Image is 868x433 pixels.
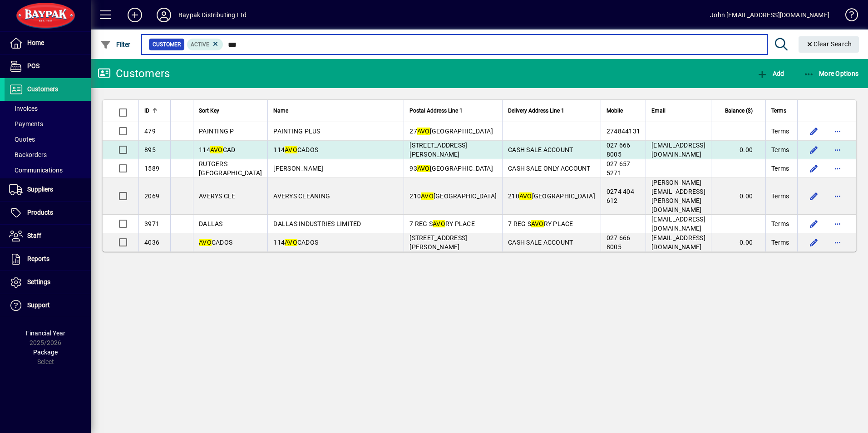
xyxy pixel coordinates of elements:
span: Filter [100,41,131,48]
span: Invoices [9,105,38,112]
a: Home [5,32,91,54]
span: Terms [771,219,789,228]
mat-chip: Activation Status: Active [187,39,223,50]
span: Staff [27,232,41,239]
span: [STREET_ADDRESS][PERSON_NAME] [409,142,467,158]
span: [EMAIL_ADDRESS][DOMAIN_NAME] [651,216,705,232]
a: Products [5,202,91,224]
span: Active [191,41,209,48]
span: ID [144,106,149,116]
span: 93 [GEOGRAPHIC_DATA] [409,165,493,172]
span: Home [27,39,44,46]
span: Communications [9,167,63,174]
button: More options [830,124,845,138]
span: Settings [27,278,50,285]
span: RUTGERS [GEOGRAPHIC_DATA] [199,160,262,177]
span: 0274 404 612 [607,188,634,204]
a: Settings [5,271,91,294]
span: DALLAS INDUSTRIES LIMITED [273,220,361,227]
em: AVO [285,146,297,153]
span: 274844131 [607,128,640,135]
span: CASH SALE ACCOUNT [508,239,573,246]
em: AVO [199,239,212,246]
span: Terms [771,192,789,201]
span: 7 REG S RY PLACE [508,220,573,227]
span: 3971 [144,220,159,227]
button: Clear [799,36,859,53]
span: 114 CAD [199,146,235,153]
div: Customers [98,66,170,81]
span: Payments [9,120,43,128]
button: More options [830,216,845,231]
button: Profile [149,7,178,23]
span: [PERSON_NAME][EMAIL_ADDRESS][PERSON_NAME][DOMAIN_NAME] [651,179,705,213]
button: More options [830,143,845,157]
span: Support [27,301,50,309]
span: Name [273,106,288,116]
button: Edit [807,161,821,176]
div: Email [651,106,705,116]
button: More options [830,161,845,176]
span: CADOS [199,239,232,246]
span: 2069 [144,192,159,200]
span: [EMAIL_ADDRESS][DOMAIN_NAME] [651,234,705,251]
button: Edit [807,216,821,231]
span: Backorders [9,151,47,158]
div: John [EMAIL_ADDRESS][DOMAIN_NAME] [710,8,829,22]
td: 0.00 [711,141,765,159]
a: Payments [5,116,91,132]
div: Name [273,106,398,116]
span: Terms [771,164,789,173]
span: Add [757,70,784,77]
button: Edit [807,143,821,157]
span: PAINTING P [199,128,234,135]
span: Terms [771,106,786,116]
span: [PERSON_NAME] [273,165,323,172]
span: Suppliers [27,186,53,193]
span: More Options [804,70,859,77]
span: Customer [153,40,181,49]
span: Terms [771,238,789,247]
button: Add [120,7,149,23]
span: Reports [27,255,49,262]
span: CASH SALE ACCOUNT [508,146,573,153]
span: Sort Key [199,106,219,116]
div: Baypak Distributing Ltd [178,8,247,22]
div: Balance ($) [717,106,761,116]
a: Support [5,294,91,317]
span: PAINTING PLUS [273,128,320,135]
em: AVO [417,128,430,135]
span: POS [27,62,39,69]
span: DALLAS [199,220,223,227]
span: Financial Year [26,330,65,337]
div: ID [144,106,165,116]
em: AVO [285,239,297,246]
em: AVO [421,192,434,200]
span: Terms [771,145,789,154]
span: AVERYS CLE [199,192,236,200]
a: Communications [5,162,91,178]
a: POS [5,55,91,78]
button: Edit [807,235,821,250]
td: 0.00 [711,178,765,215]
span: 7 REG S RY PLACE [409,220,475,227]
em: AVO [417,165,430,172]
em: AVO [433,220,445,227]
button: More options [830,189,845,203]
span: 895 [144,146,156,153]
span: 027 657 5271 [607,160,631,177]
a: Reports [5,248,91,271]
button: Filter [98,36,133,53]
a: Invoices [5,101,91,116]
span: 210 [GEOGRAPHIC_DATA] [409,192,497,200]
span: 4036 [144,239,159,246]
span: Email [651,106,666,116]
a: Knowledge Base [838,2,857,31]
span: Clear Search [806,40,852,48]
span: CASH SALE ONLY ACCOUNT [508,165,591,172]
span: 027 666 8005 [607,234,631,251]
a: Staff [5,225,91,247]
span: 479 [144,128,156,135]
a: Quotes [5,132,91,147]
span: 027 666 8005 [607,142,631,158]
